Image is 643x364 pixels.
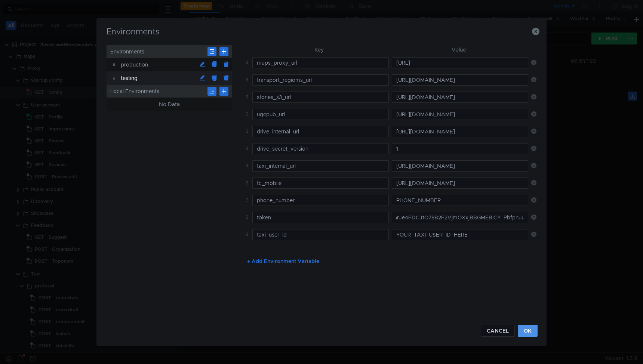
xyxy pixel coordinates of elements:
div: Environments [107,45,232,58]
div: production [121,58,196,71]
div: No Data [159,100,180,109]
th: Value [389,45,528,54]
h3: Environments [105,27,538,36]
div: testing [121,71,196,85]
th: Key [249,45,389,54]
div: Local Environments [107,85,232,98]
